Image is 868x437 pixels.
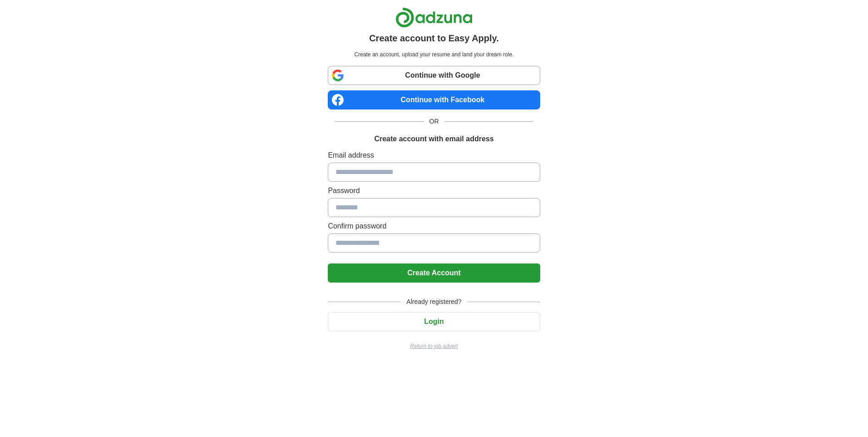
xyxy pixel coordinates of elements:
[395,7,473,28] img: Adzuna logo
[374,134,493,144] h1: Create account with email address
[330,50,538,59] p: Create an account, upload your resume and land your dream role.
[401,297,467,307] span: Already registered?
[328,221,540,232] label: Confirm password
[328,90,540,109] a: Continue with Facebook
[369,31,499,45] h1: Create account to Easy Apply.
[328,66,540,85] a: Continue with Google
[328,312,540,331] button: Login
[328,318,540,325] a: Login
[328,185,540,196] label: Password
[328,342,540,350] a: Return to job advert
[328,263,540,283] button: Create Account
[424,117,444,126] span: OR
[328,150,540,161] label: Email address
